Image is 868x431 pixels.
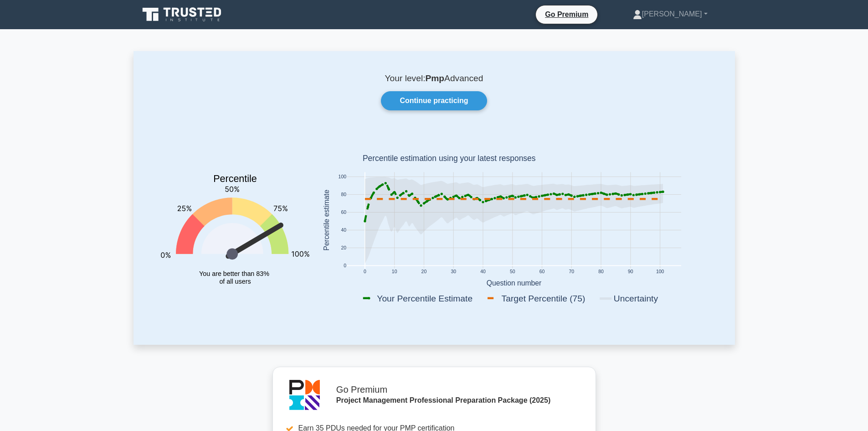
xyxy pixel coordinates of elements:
[486,279,541,287] text: Question number
[344,264,346,269] text: 0
[213,174,257,185] text: Percentile
[362,154,535,163] text: Percentile estimation using your latest responses
[656,270,664,275] text: 100
[363,270,366,275] text: 0
[341,228,346,233] text: 40
[341,246,346,251] text: 20
[480,270,486,275] text: 40
[391,270,397,275] text: 10
[451,270,456,275] text: 30
[421,270,426,275] text: 20
[425,73,444,83] b: Pmp
[199,270,269,277] tspan: You are better than 83%
[611,5,729,23] a: [PERSON_NAME]
[509,270,515,275] text: 50
[155,73,713,84] p: Your level: Advanced
[322,190,330,251] text: Percentile estimate
[598,270,604,275] text: 80
[381,91,487,110] a: Continue practicing
[341,192,346,197] text: 80
[219,278,251,285] tspan: of all users
[628,270,633,275] text: 90
[341,210,346,215] text: 60
[569,270,574,275] text: 70
[338,175,346,180] text: 100
[539,9,594,20] a: Go Premium
[539,270,544,275] text: 60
